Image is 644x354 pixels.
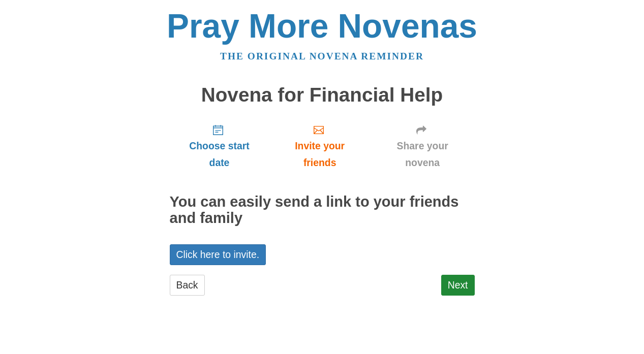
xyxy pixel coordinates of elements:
a: Pray More Novenas [167,7,477,45]
a: Invite your friends [269,116,370,176]
h2: You can easily send a link to your friends and family [170,194,475,227]
span: Choose start date [180,138,259,171]
a: Click here to invite. [170,244,266,265]
h1: Novena for Financial Help [170,84,475,106]
a: Back [170,275,205,296]
span: Share your novena [381,138,465,171]
a: The original novena reminder [220,51,424,61]
a: Next [441,275,475,296]
span: Invite your friends [279,138,360,171]
a: Choose start date [170,116,269,176]
a: Share your novena [371,116,475,176]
